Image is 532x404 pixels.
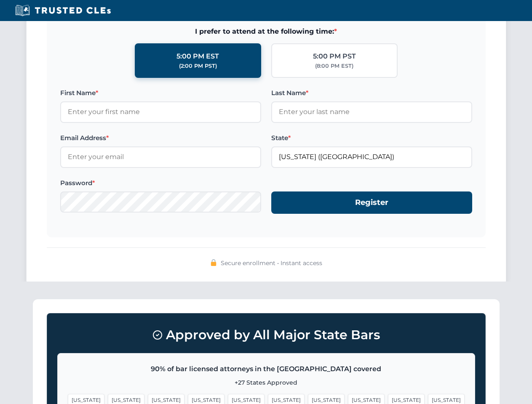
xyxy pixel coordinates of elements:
[179,62,217,70] div: (2:00 PM PST)
[60,101,261,122] input: Enter your first name
[313,51,356,62] div: 5:00 PM PST
[176,51,219,62] div: 5:00 PM EST
[271,101,472,122] input: Enter your last name
[271,88,472,98] label: Last Name
[60,88,261,98] label: First Name
[210,259,217,266] img: 🔒
[60,146,261,167] input: Enter your email
[68,378,465,387] p: +27 States Approved
[68,364,465,375] p: 90% of bar licensed attorneys in the [GEOGRAPHIC_DATA] covered
[271,133,472,143] label: State
[13,4,113,17] img: Trusted CLEs
[60,178,261,188] label: Password
[271,191,472,214] button: Register
[60,133,261,143] label: Email Address
[221,258,322,268] span: Secure enrollment • Instant access
[57,324,475,346] h3: Approved by All Major State Bars
[271,146,472,167] input: Florida (FL)
[60,26,472,37] span: I prefer to attend at the following time:
[315,62,353,70] div: (8:00 PM EST)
